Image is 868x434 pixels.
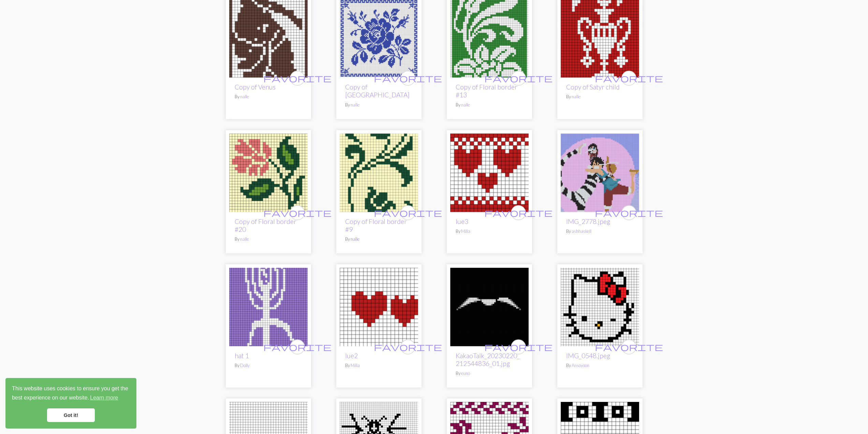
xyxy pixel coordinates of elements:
a: Copy of Floral border #20 [235,218,296,233]
span: This website uses cookies to ensure you get the best experience on our website. [12,384,130,403]
a: Copy of Floral border #9 [345,218,407,233]
img: KakaoTalk_20230220_212544836_01.jpg [450,268,529,346]
img: lue2 [340,268,418,346]
i: favourite [263,340,332,354]
button: favourite [621,205,636,220]
a: dismiss cookie message [47,408,95,422]
a: euno [461,370,470,376]
span: favorite [263,73,332,83]
img: hat 1 [229,268,308,346]
button: favourite [290,205,305,220]
a: Copy of Venus [235,83,276,91]
a: lue3 [450,169,529,175]
i: favourite [595,206,663,220]
div: cookieconsent [5,378,136,429]
i: favourite [263,71,332,85]
p: By [345,102,413,108]
a: Blue rose square [340,34,418,41]
a: learn more about cookies [89,393,119,403]
a: Satyr child [561,34,639,41]
a: nalle [240,236,249,242]
p: By [345,236,413,242]
button: favourite [511,339,526,354]
a: hat 1 [229,303,308,309]
button: favourite [511,205,526,220]
button: favourite [400,71,415,86]
a: Floral border #11 [450,34,529,41]
img: IMG_2778.jpeg [561,134,639,212]
i: favourite [263,206,332,220]
button: favourite [400,339,415,354]
span: favorite [484,73,553,83]
button: favourite [621,71,636,86]
a: Floral border #9 [340,169,418,175]
a: Floral border #20 [229,169,308,175]
a: Dolly [240,363,250,368]
i: favourite [374,71,442,85]
span: favorite [263,207,332,218]
a: nalle [240,94,249,99]
a: Venus [229,34,308,41]
span: favorite [374,207,442,218]
span: favorite [374,73,442,83]
a: Copy of [GEOGRAPHIC_DATA] [345,83,410,99]
button: favourite [290,339,305,354]
a: nalle [572,94,580,99]
i: favourite [484,206,553,220]
p: By [456,102,523,108]
span: favorite [595,341,663,352]
p: By [566,362,634,369]
span: favorite [374,341,442,352]
a: KakaoTalk_20230220_212544836_01.jpg [450,303,529,309]
i: favourite [484,340,553,354]
p: By [456,370,523,377]
a: Ansoyoon [572,363,589,368]
p: By [235,236,302,242]
button: favourite [400,205,415,220]
a: nalle [351,236,359,242]
span: favorite [595,73,663,83]
a: nalle [461,102,470,108]
a: Copy of Floral border #13 [456,83,517,99]
a: Milla [351,363,360,368]
p: By [235,94,302,100]
a: IMG_2778.jpeg [561,169,639,175]
a: IMG_0548.jpeg [561,303,639,309]
a: KakaoTalk_20230220_212544836_01.jpg [456,352,520,367]
a: ashhaskell [572,228,591,234]
img: Floral border #20 [229,134,308,212]
a: lue2 [345,352,358,360]
i: favourite [595,71,663,85]
p: By [345,362,413,369]
p: By [235,362,302,369]
i: favourite [484,71,553,85]
img: Floral border #9 [340,134,418,212]
a: lue3 [456,218,468,225]
i: favourite [595,340,663,354]
a: Milla [461,228,470,234]
button: favourite [511,71,526,86]
a: IMG_2778.jpeg [566,218,610,225]
a: hat 1 [235,352,249,360]
span: favorite [484,341,553,352]
span: favorite [263,341,332,352]
span: favorite [484,207,553,218]
p: By [566,228,634,235]
i: favourite [374,206,442,220]
button: favourite [290,71,305,86]
p: By [566,94,634,100]
span: favorite [595,207,663,218]
a: lue2 [340,303,418,309]
button: favourite [621,339,636,354]
a: nalle [351,102,359,108]
img: IMG_0548.jpeg [561,268,639,346]
img: lue3 [450,134,529,212]
a: Copy of Satyr child [566,83,620,91]
a: IMG_0548.jpeg [566,352,610,360]
p: By [456,228,523,235]
i: favourite [374,340,442,354]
